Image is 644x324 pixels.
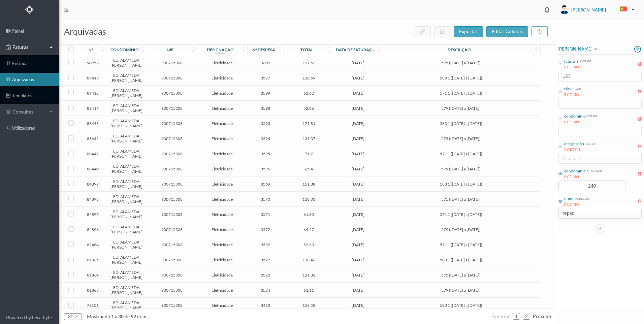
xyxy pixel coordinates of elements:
span: ED. ALAMEDA [PERSON_NAME] [108,164,145,174]
i: icon: question-circle-o [634,44,641,54]
span: de [125,314,130,319]
span: 575 ([DATE] a [DATE]) [384,272,538,278]
span: 84899 [81,182,104,187]
div: É COMO [564,174,602,180]
span: 575 ([DATE] a [DATE]) [384,60,538,65]
div: condomínio [564,113,586,119]
span: Eletricidade [199,121,246,126]
span: 900715308 [149,151,195,156]
span: ED. ALAMEDA [PERSON_NAME] [108,103,145,113]
span: 3598 [249,106,282,111]
a: 1 [513,311,520,321]
span: 900715308 [149,303,195,308]
span: 79101 [81,303,104,308]
span: 151.38 [285,182,332,187]
span: anterior [492,313,510,319]
span: [DATE] [335,121,380,126]
span: 900715308 [149,288,195,293]
span: 138.43 [285,257,332,262]
span: Eletricidade [199,60,246,65]
span: 900715308 [149,106,195,111]
span: ED. ALAMEDA [PERSON_NAME] [108,270,145,280]
span: Eletricidade [199,75,246,80]
span: 52 [130,314,137,319]
span: Eletricidade [199,272,246,278]
span: 583 1 ([DATE] a [DATE]) [384,121,538,126]
span: 579 ([DATE] a [DATE]) [384,166,538,171]
span: ED. ALAMEDA [PERSON_NAME] [108,239,145,250]
div: condomínio nº [564,168,590,174]
span: 575 ([DATE] a [DATE]) [384,136,538,141]
span: próximo [533,313,551,319]
span: ED. ALAMEDA [PERSON_NAME] [108,149,145,159]
a: 2 [523,311,530,321]
div: rubrica [584,141,595,146]
span: 84896 [81,227,104,232]
span: 575 ([DATE] a [DATE]) [384,197,538,202]
span: arquivadas [64,26,106,36]
i: icon: bell [543,5,551,14]
span: [DATE] [335,151,380,156]
span: [PERSON_NAME] [558,45,598,53]
span: 579 ([DATE] a [DATE]) [384,227,538,232]
span: 90753 [81,60,104,65]
li: 2 [523,313,530,320]
button: editar colunas [486,26,528,37]
span: 60.62 [285,91,332,96]
span: 84897 [81,212,104,217]
span: ED. ALAMEDA [PERSON_NAME] [108,118,145,128]
div: nif [167,47,173,52]
li: Página Seguinte [533,311,551,322]
div: É COMO [564,64,591,70]
span: 900715308 [149,75,195,80]
div: É COMO [564,92,581,98]
span: exportar [459,28,478,34]
span: 583 1 ([DATE] a [DATE]) [384,182,538,187]
span: 61.11 [285,288,332,293]
div: É COMO [564,202,591,207]
span: 71.7 [285,151,332,156]
span: [DATE] [335,288,380,293]
button: PT [614,4,637,15]
div: fatura nº [564,58,580,64]
span: Eletricidade [199,182,246,187]
span: 3570 [249,197,282,202]
span: items [137,314,149,319]
span: [DATE] [335,272,380,278]
span: 64.57 [285,227,332,232]
span: [DATE] [335,91,380,96]
span: ED. ALAMEDA [PERSON_NAME] [108,133,145,143]
span: [DATE] [335,197,380,202]
span: 3595 [249,151,282,156]
span: 88442 [81,136,104,141]
span: [DATE] [335,106,380,111]
img: Logo [25,5,34,14]
span: 900715308 [149,166,195,171]
span: Faturas [11,44,48,51]
i: icon: menu-fold [64,7,69,12]
div: entrada [586,113,598,118]
span: [DATE] [335,75,380,80]
span: 900715308 [149,60,195,65]
span: Eletricidade [199,212,246,217]
span: 571 1 ([DATE] a [DATE]) [384,91,538,96]
span: 61.63 [285,212,332,217]
span: ED. ALAMEDA [PERSON_NAME] [108,194,145,204]
span: 900715308 [149,227,195,232]
span: 900715308 [149,242,195,247]
div: entrada [570,86,581,91]
span: ED. ALAMEDA [PERSON_NAME] [108,58,145,68]
span: Eletricidade [199,136,246,141]
span: 131.37 [285,136,332,141]
span: 900715308 [149,257,195,262]
span: ED. ALAMEDA [PERSON_NAME] [108,73,145,83]
span: Eletricidade [199,257,246,262]
span: mostrando [87,314,110,319]
span: Eletricidade [199,242,246,247]
span: 159.53 [285,303,332,308]
div: fornecedor [574,196,591,201]
button: exportar [454,26,483,37]
div: nº despesa [252,47,275,52]
i: icon: down [73,315,78,319]
div: designação [207,47,234,52]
